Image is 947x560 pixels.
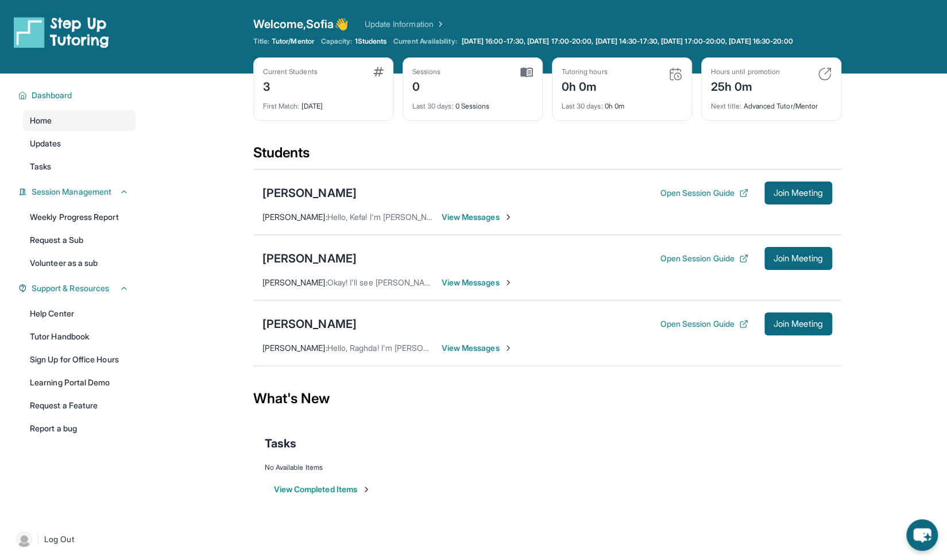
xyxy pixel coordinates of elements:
button: chat-button [906,519,938,551]
button: Join Meeting [764,247,832,270]
div: Sessions [412,67,441,76]
img: card [818,67,832,81]
div: Hours until promotion [711,67,780,76]
span: Title: [253,37,269,46]
div: [PERSON_NAME] [262,316,357,332]
img: Chevron Right [434,18,445,30]
span: Join Meeting [774,320,823,327]
div: Advanced Tutor/Mentor [711,95,832,111]
div: 3 [263,76,318,95]
div: 0 [412,76,441,95]
a: Request a Feature [23,395,136,416]
a: Learning Portal Demo [23,372,136,393]
div: Students [253,144,841,169]
span: Session Management [32,186,111,198]
span: View Messages [442,342,513,354]
span: Tasks [30,161,51,172]
a: Tutor Handbook [23,326,136,347]
span: View Messages [442,277,513,288]
button: Open Session Guide [660,187,748,199]
div: 25h 0m [711,76,780,95]
a: Report a bug [23,418,136,439]
span: Last 30 days : [562,102,603,110]
div: No Available Items [265,463,830,472]
img: Chevron-Right [504,278,513,287]
span: Next title : [711,102,742,110]
div: Tutoring hours [562,67,608,76]
button: View Completed Items [274,484,371,495]
div: [PERSON_NAME] [262,250,357,267]
div: Current Students [263,67,318,76]
span: [PERSON_NAME] : [262,212,327,222]
div: What's New [253,373,841,424]
button: Join Meeting [764,312,832,335]
div: [DATE] [263,95,384,111]
a: Update Information [365,18,445,30]
a: Help Center [23,303,136,324]
a: |Log Out [11,527,136,552]
span: Home [30,115,52,126]
span: View Messages [442,211,513,223]
span: Current Availability: [393,37,457,46]
button: Open Session Guide [660,318,748,330]
span: Tasks [265,435,296,451]
span: Dashboard [32,90,72,101]
span: | [37,532,40,546]
a: Weekly Progress Report [23,207,136,227]
span: [PERSON_NAME] : [262,343,327,353]
span: First Match : [263,102,300,110]
a: Tasks [23,156,136,177]
img: Chevron-Right [504,343,513,353]
a: Home [23,110,136,131]
button: Dashboard [27,90,129,101]
div: 0h 0m [562,95,682,111]
span: Support & Resources [32,283,109,294]
img: user-img [16,531,32,547]
button: Session Management [27,186,129,198]
span: Last 30 days : [412,102,454,110]
button: Open Session Guide [660,253,748,264]
a: Sign Up for Office Hours [23,349,136,370]
span: 1 Students [354,37,386,46]
span: Tutor/Mentor [272,37,314,46]
a: Request a Sub [23,230,136,250]
span: Welcome, Sofia 👋 [253,16,349,32]
img: card [373,67,384,76]
span: Log Out [44,534,74,545]
a: [DATE] 16:00-17:30, [DATE] 17:00-20:00, [DATE] 14:30-17:30, [DATE] 17:00-20:00, [DATE] 16:30-20:00 [459,37,795,46]
img: card [668,67,682,81]
div: [PERSON_NAME] [262,185,357,201]
span: [PERSON_NAME] : [262,277,327,287]
a: Updates [23,133,136,154]
button: Join Meeting [764,181,832,204]
button: Support & Resources [27,283,129,294]
span: Join Meeting [774,255,823,262]
span: [DATE] 16:00-17:30, [DATE] 17:00-20:00, [DATE] 14:30-17:30, [DATE] 17:00-20:00, [DATE] 16:30-20:00 [462,37,793,46]
img: Chevron-Right [504,213,513,222]
img: card [520,67,533,78]
span: Okay! I'll see [PERSON_NAME] then! [327,277,459,287]
span: Join Meeting [774,190,823,196]
div: 0h 0m [562,76,608,95]
a: Volunteer as a sub [23,253,136,273]
img: logo [14,16,109,48]
div: 0 Sessions [412,95,533,111]
span: Capacity: [321,37,353,46]
span: Updates [30,138,61,149]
